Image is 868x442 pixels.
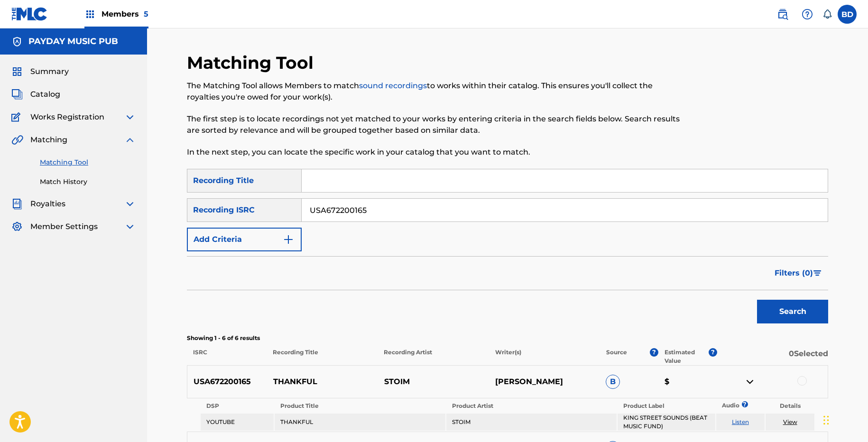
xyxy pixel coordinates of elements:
[124,198,136,210] img: expand
[783,418,797,425] a: View
[124,134,136,146] img: expand
[618,414,715,431] td: KING STREET SOUNDS (BEAT MUSIC FUND)
[30,66,69,77] span: Summary
[187,228,302,251] button: Add Criteria
[821,396,868,442] iframe: Chat Widget
[618,399,715,413] th: Product Label
[446,414,617,431] td: STOIM
[798,5,817,24] div: Help
[11,134,23,146] img: Matching
[201,414,274,431] td: YOUTUBE
[40,157,136,167] a: Matching Tool
[446,399,617,413] th: Product Artist
[187,376,267,387] p: USA672200165
[757,300,828,323] button: Search
[28,36,118,47] h5: PAYDAY MUSIC PUB
[102,9,148,19] span: Members
[187,169,828,328] form: Search Form
[766,399,814,413] th: Details
[744,376,756,387] img: contract
[11,66,69,77] a: SummarySummary
[777,9,788,20] img: search
[650,348,658,357] span: ?
[665,348,708,365] p: Estimated Value
[201,399,274,413] th: DSP
[30,111,104,123] span: Works Registration
[187,113,681,136] p: The first step is to locate recordings not yet matched to your works by entering criteria in the ...
[11,89,23,100] img: Catalog
[378,348,489,365] p: Recording Artist
[30,89,60,100] span: Catalog
[11,198,23,210] img: Royalties
[378,376,489,387] p: STOIM
[283,234,294,245] img: 9d2ae6d4665cec9f34b9.svg
[709,348,717,357] span: ?
[124,221,136,232] img: expand
[775,267,813,279] span: Filters ( 0 )
[658,376,717,387] p: $
[769,261,828,285] button: Filters (0)
[187,334,828,342] p: Showing 1 - 6 of 6 results
[11,36,23,47] img: Accounts
[11,89,60,100] a: CatalogCatalog
[124,111,136,123] img: expand
[30,221,98,232] span: Member Settings
[267,348,378,365] p: Recording Title
[802,9,813,20] img: help
[744,401,745,407] span: ?
[717,348,828,365] p: 0 Selected
[275,414,445,431] td: THANKFUL
[11,221,23,232] img: Member Settings
[716,401,728,410] p: Audio
[40,177,136,187] a: Match History
[187,147,681,158] p: In the next step, you can locate the specific work in your catalog that you want to match.
[11,111,24,123] img: Works Registration
[187,348,267,365] p: ISRC
[823,406,829,434] div: Drag
[841,292,868,368] iframe: Resource Center
[30,134,67,146] span: Matching
[732,418,749,425] a: Listen
[11,66,23,77] img: Summary
[187,52,318,74] h2: Matching Tool
[187,80,681,103] p: The Matching Tool allows Members to match to works within their catalog. This ensures you'll coll...
[84,9,96,20] img: Top Rightsholders
[606,348,627,365] p: Source
[11,7,48,21] img: MLC Logo
[773,5,792,24] a: Public Search
[30,198,65,210] span: Royalties
[489,376,600,387] p: [PERSON_NAME]
[822,9,832,19] div: Notifications
[606,375,620,389] span: B
[838,5,857,24] div: User Menu
[275,399,445,413] th: Product Title
[813,270,822,276] img: filter
[144,9,148,18] span: 5
[267,376,378,387] p: THANKFUL
[489,348,600,365] p: Writer(s)
[359,81,427,90] a: sound recordings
